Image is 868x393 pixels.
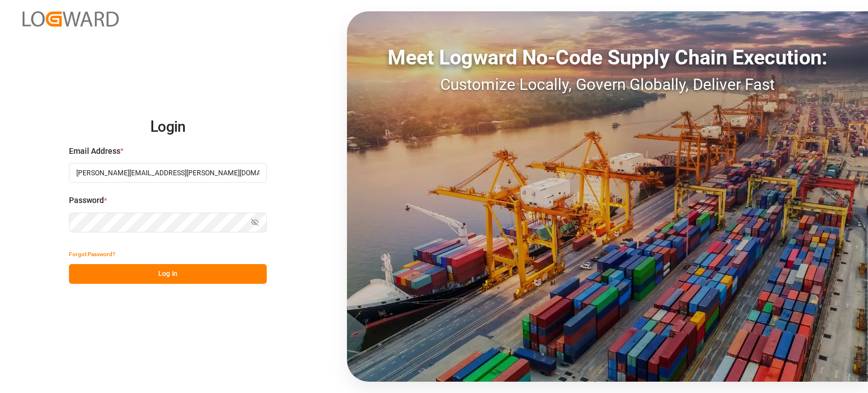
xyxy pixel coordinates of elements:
[69,195,104,206] span: Password
[69,109,267,145] h2: Login
[69,163,267,183] input: Enter your email
[23,11,119,27] img: Logward_new_orange.png
[69,244,115,264] button: Forgot Password?
[347,42,868,73] div: Meet Logward No-Code Supply Chain Execution:
[69,264,267,284] button: Log In
[69,145,120,157] span: Email Address
[347,73,868,97] div: Customize Locally, Govern Globally, Deliver Fast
